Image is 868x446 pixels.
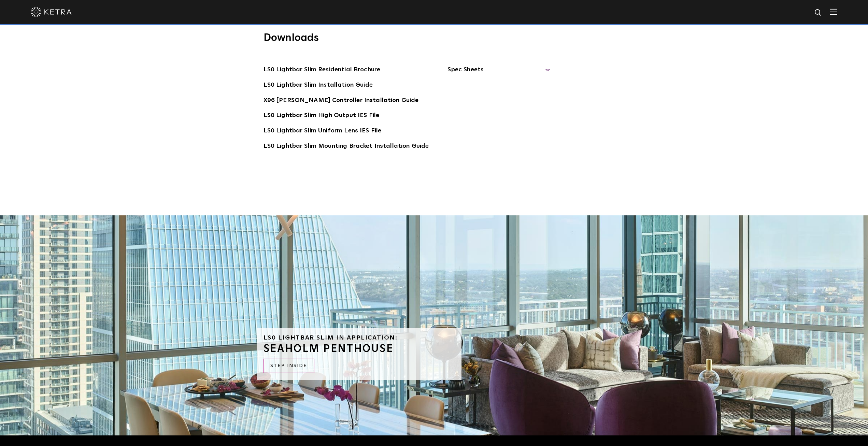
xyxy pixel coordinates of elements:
a: STEP INSIDE [264,359,314,373]
img: search icon [814,9,823,17]
h3: SEAHOLM PENTHOUSE [264,344,455,354]
a: LS0 Lightbar Slim High Output IES File [264,111,380,121]
span: Spec Sheets [447,65,550,80]
a: LS0 Lightbar Slim Residential Brochure [264,65,381,76]
a: X96 [PERSON_NAME] Controller Installation Guide [264,96,419,106]
img: ketra-logo-2019-white [31,7,72,17]
h6: LS0 Lightbar Slim in Application: [264,335,455,341]
a: LS0 Lightbar Slim Installation Guide [264,80,373,91]
a: LS0 Lightbar Slim Uniform Lens IES File [264,126,382,137]
h3: Downloads [264,31,605,49]
a: LS0 Lightbar Slim Mounting Bracket Installation Guide [264,141,429,152]
img: Hamburger%20Nav.svg [830,9,837,15]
